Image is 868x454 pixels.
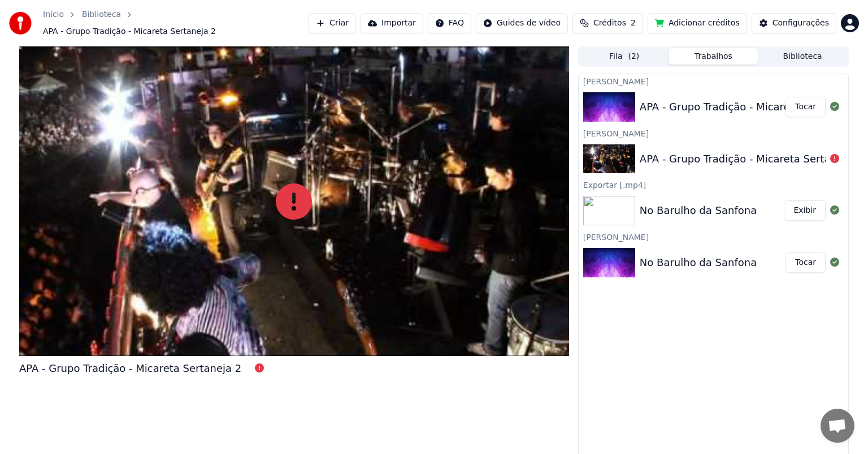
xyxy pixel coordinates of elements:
[579,178,848,191] div: Exportar [.mp4]
[19,361,241,376] div: APA - Grupo Tradição - Micareta Sertaneja 2
[572,13,643,33] button: Créditos2
[82,9,121,20] a: Biblioteca
[43,9,309,37] nav: breadcrumb
[428,13,471,33] button: FAQ
[758,48,847,65] button: Biblioteca
[628,51,639,62] span: ( 2 )
[9,12,32,35] img: youka
[752,13,836,33] button: Configurações
[43,9,64,20] a: Início
[579,230,848,243] div: [PERSON_NAME]
[640,203,757,219] div: No Barulho da Sanfona
[785,97,826,117] button: Tocar
[648,13,747,33] button: Adicionar créditos
[640,99,862,115] div: APA - Grupo Tradição - Micareta Sertaneja 2
[593,18,626,29] span: Créditos
[631,18,636,29] span: 2
[43,26,216,37] span: APA - Grupo Tradição - Micareta Sertaneja 2
[821,409,854,443] div: Bate-papo aberto
[669,48,758,65] button: Trabalhos
[579,74,848,88] div: [PERSON_NAME]
[361,13,423,33] button: Importar
[309,13,356,33] button: Criar
[640,151,862,167] div: APA - Grupo Tradição - Micareta Sertaneja 2
[785,252,826,273] button: Tocar
[772,18,829,29] div: Configurações
[640,255,757,271] div: No Barulho da Sanfona
[476,13,568,33] button: Guides de vídeo
[784,200,826,221] button: Exibir
[580,48,669,65] button: Fila
[579,126,848,140] div: [PERSON_NAME]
